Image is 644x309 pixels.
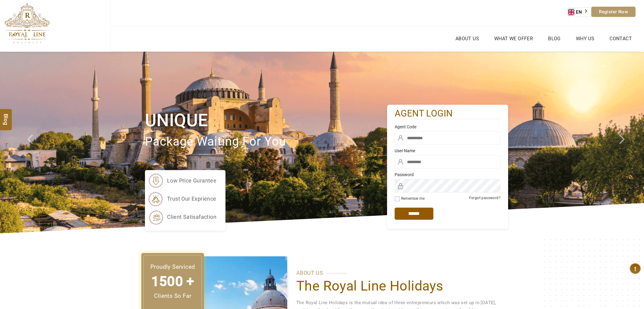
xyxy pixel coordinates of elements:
a: Check next image [612,52,644,233]
a: Forgot password? [469,196,501,200]
li: trust our exprience [148,191,216,206]
h1: The Royal Line Holidays [296,278,499,294]
label: Agent Code [395,124,501,130]
div: Language [568,7,591,17]
a: What we Offer [493,34,534,43]
h2: agent login [395,108,501,120]
label: Password [395,172,501,178]
aside: Language selected: English [568,7,591,17]
img: The Royal Line Holidays [5,3,50,44]
p: ABOUT US [296,268,499,278]
a: Contact [608,34,633,43]
a: Register Now [591,7,636,17]
a: About Us [454,34,481,43]
a: Check next prev [19,52,51,233]
label: Remember me [401,196,425,201]
span: Blog [2,114,10,119]
a: EN [568,8,591,17]
a: Why Us [574,34,596,43]
h1: Unique [145,109,387,132]
p: package waiting for you [145,132,387,152]
span: ............ [327,267,347,276]
a: Blog [547,34,562,43]
label: User Name [395,148,501,154]
li: low price gurantee [148,173,216,188]
li: client satisafaction [148,209,216,225]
